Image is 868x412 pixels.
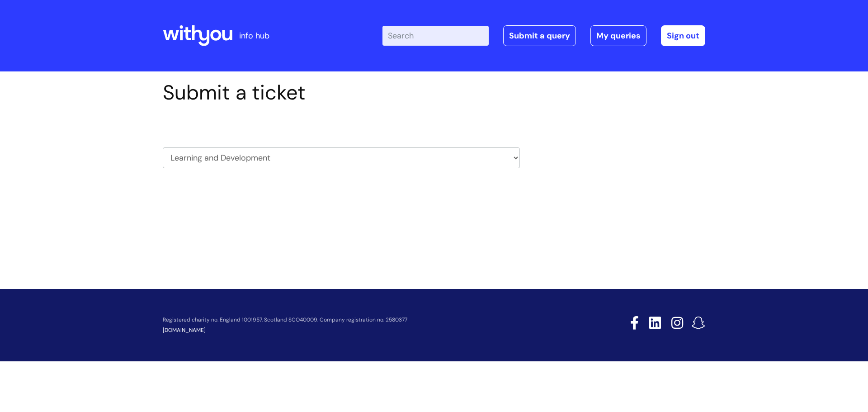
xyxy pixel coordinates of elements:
div: | - [382,25,705,46]
input: Search [382,26,489,46]
a: My queries [590,25,646,46]
p: Registered charity no. England 1001957, Scotland SCO40009. Company registration no. 2580377 [163,317,566,323]
a: Submit a query [503,25,576,46]
a: Sign out [661,25,705,46]
h1: Submit a ticket [163,81,520,105]
a: [DOMAIN_NAME] [163,327,206,334]
p: info hub [239,28,269,43]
